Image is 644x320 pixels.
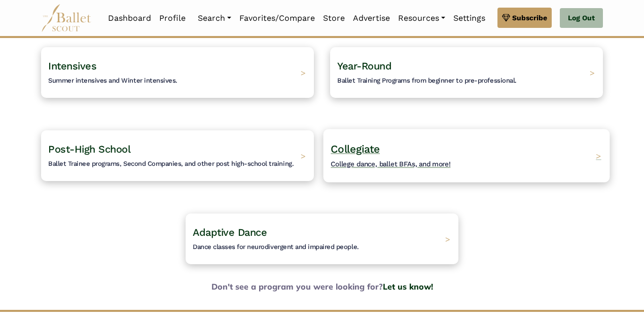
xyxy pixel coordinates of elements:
img: gem.svg [502,12,510,23]
span: > [301,151,306,161]
span: Subscribe [512,12,547,23]
a: Dashboard [104,8,155,29]
span: College dance, ballet BFAs, and more! [331,160,451,168]
a: Year-RoundBallet Training Programs from beginner to pre-professional. > [330,47,603,98]
span: Year-Round [337,60,391,72]
a: Store [319,8,349,29]
a: IntensivesSummer intensives and Winter intensives. > [41,47,314,98]
a: Favorites/Compare [235,8,319,29]
span: Ballet Training Programs from beginner to pre-professional. [337,77,517,84]
span: Ballet Trainee programs, Second Companies, and other post high-school training. [48,160,294,167]
span: Summer intensives and Winter intensives. [48,77,177,84]
span: Intensives [48,60,96,72]
a: Post-High SchoolBallet Trainee programs, Second Companies, and other post high-school training. > [41,130,314,181]
span: Adaptive Dance [193,226,267,238]
span: > [445,234,450,244]
a: Search [194,8,235,29]
a: Subscribe [497,8,552,28]
a: Settings [449,8,489,29]
a: Adaptive DanceDance classes for neurodivergent and impaired people. > [186,214,458,264]
a: Profile [155,8,190,29]
a: CollegiateCollege dance, ballet BFAs, and more! > [330,130,603,181]
a: Resources [394,8,449,29]
span: > [590,67,595,78]
span: > [301,67,306,78]
a: Advertise [349,8,394,29]
span: > [596,150,601,161]
span: Dance classes for neurodivergent and impaired people. [193,243,359,251]
a: Log Out [560,8,603,28]
span: Collegiate [331,143,380,155]
span: Post-High School [48,143,130,155]
b: Don't see a program you were looking for? [33,280,611,294]
a: Let us know! [383,281,433,292]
